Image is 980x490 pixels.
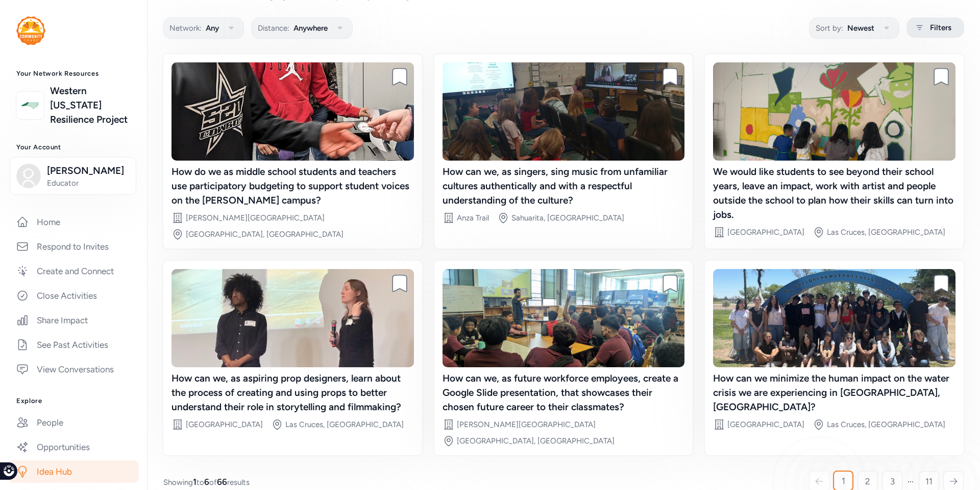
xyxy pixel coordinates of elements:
[713,371,955,414] div: How can we minimize the human impact on the water crisis we are experiencing in [GEOGRAPHIC_DATA]...
[727,227,804,237] div: [GEOGRAPHIC_DATA]
[47,164,130,178] span: [PERSON_NAME]
[443,269,685,367] img: image
[8,260,139,282] a: Create and Connect
[171,371,414,414] div: How can we, as aspiring prop designers, learn about the process of creating and using props to be...
[713,165,955,222] div: We would like students to see beyond their school years, leave an impact, work with artist and pe...
[186,419,263,430] div: [GEOGRAPHIC_DATA]
[8,460,139,483] a: Idea Hub
[169,22,202,34] span: Network:
[8,211,139,233] a: Home
[193,477,197,487] span: 1
[10,157,136,195] button: [PERSON_NAME]Educator
[443,62,685,161] img: image
[930,21,951,34] span: Filters
[443,165,685,208] div: How can we, as singers, sing music from unfamiliar cultures authentically and with a respectful u...
[890,475,895,487] span: 3
[457,213,489,223] div: Anza Trail
[713,269,955,367] img: image
[19,94,41,117] img: logo
[8,333,139,356] a: See Past Activities
[457,436,615,446] div: [GEOGRAPHIC_DATA], [GEOGRAPHIC_DATA]
[865,475,870,487] span: 2
[443,371,685,414] div: How can we, as future workforce employees, create a Google Slide presentation, that showcases the...
[16,70,131,78] h3: Your Network Resources
[816,22,843,34] span: Sort by:
[8,411,139,434] a: People
[171,62,414,161] img: image
[293,22,328,34] span: Anywhere
[204,477,209,487] span: 6
[171,269,414,367] img: image
[171,165,414,208] div: How do we as middle school students and teachers use participatory budgeting to support student v...
[47,178,130,188] span: Educator
[727,419,804,430] div: [GEOGRAPHIC_DATA]
[285,419,404,430] div: Las Cruces, [GEOGRAPHIC_DATA]
[827,419,945,430] div: Las Cruces, [GEOGRAPHIC_DATA]
[8,358,139,381] a: View Conversations
[258,22,289,34] span: Distance:
[251,17,353,39] button: Distance:Anywhere
[186,229,344,239] div: [GEOGRAPHIC_DATA], [GEOGRAPHIC_DATA]
[163,476,250,488] span: Showing to of results
[16,143,131,151] h3: Your Account
[8,235,139,258] a: Respond to Invites
[809,17,899,39] button: Sort by:Newest
[8,284,139,307] a: Close Activities
[713,62,955,161] img: image
[8,436,139,458] a: Opportunities
[827,227,945,237] div: Las Cruces, [GEOGRAPHIC_DATA]
[16,397,131,405] h3: Explore
[8,309,139,331] a: Share Impact
[217,477,227,487] span: 66
[842,475,845,487] span: 1
[16,16,45,45] img: logo
[925,475,933,487] span: 11
[847,22,874,34] span: Newest
[511,213,624,223] div: Sahuarita, [GEOGRAPHIC_DATA]
[457,419,596,430] div: [PERSON_NAME][GEOGRAPHIC_DATA]
[163,17,244,39] button: Network:Any
[186,213,325,223] div: [PERSON_NAME][GEOGRAPHIC_DATA]
[50,84,131,127] a: Western [US_STATE] Resilience Project
[206,22,219,34] span: Any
